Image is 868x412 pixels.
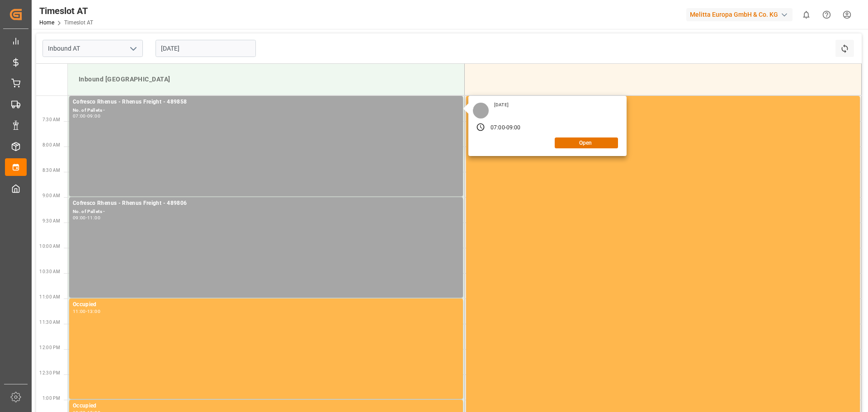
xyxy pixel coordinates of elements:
span: 12:30 PM [39,370,60,375]
div: 07:00 [491,124,505,132]
span: 11:30 AM [39,320,60,325]
div: Inbound [GEOGRAPHIC_DATA] [75,71,457,88]
div: - [505,124,506,132]
div: No. of Pallets - [73,107,459,114]
span: 1:00 PM [42,396,60,401]
div: 09:00 [87,114,100,118]
div: 07:00 [73,114,86,118]
button: Melitta Europa GmbH & Co. KG [686,6,796,23]
button: open menu [126,42,140,56]
span: 8:30 AM [42,168,60,173]
span: 8:00 AM [42,142,60,147]
a: Home [39,19,54,26]
div: Cofresco Rhenus - Rhenus Freight - 489806 [73,199,459,208]
div: 11:00 [73,309,86,313]
div: 09:00 [73,216,86,220]
button: show 0 new notifications [796,5,816,25]
span: 10:00 AM [39,244,60,249]
span: 12:00 PM [39,345,60,350]
input: DD-MM-YYYY [156,40,256,57]
div: Occupied [470,98,856,107]
div: No. of Pallets - [73,208,459,216]
span: 9:30 AM [42,218,60,223]
div: - [86,309,87,313]
div: - [86,114,87,118]
button: Help Center [816,5,837,25]
span: 9:00 AM [42,193,60,198]
div: 11:00 [87,216,100,220]
input: Type to search/select [42,40,143,57]
div: 09:00 [506,124,521,132]
div: Timeslot AT [39,4,93,18]
div: Cofresco Rhenus - Rhenus Freight - 489858 [73,98,459,107]
span: 11:00 AM [39,294,60,299]
div: 13:00 [87,309,100,313]
span: 7:30 AM [42,117,60,122]
div: Occupied [73,402,459,411]
div: Melitta Europa GmbH & Co. KG [686,8,793,21]
div: Occupied [73,300,459,309]
div: [DATE] [491,102,512,108]
div: - [86,216,87,220]
span: 10:30 AM [39,269,60,274]
button: Open [555,137,618,148]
